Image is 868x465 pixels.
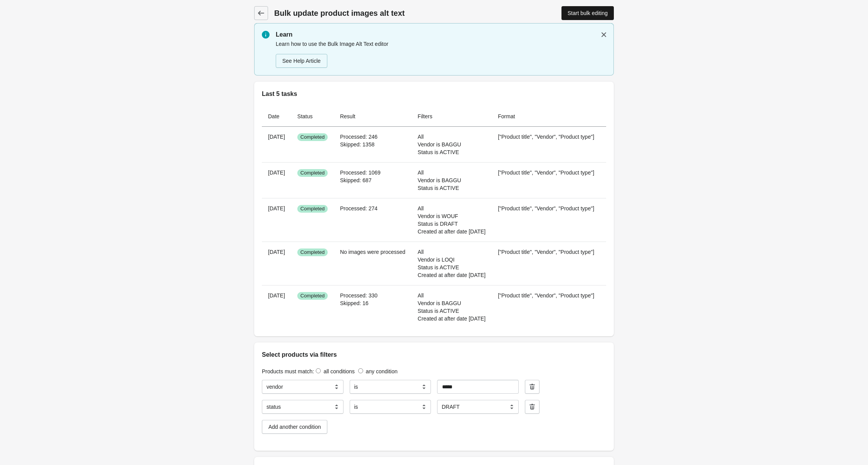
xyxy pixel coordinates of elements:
[561,6,614,20] a: Start bulk editing
[492,106,600,127] th: Format
[282,58,321,64] div: See Help Article
[334,106,412,127] th: Result
[334,162,412,198] td: Processed: 1069 Skipped: 687
[297,205,328,213] span: Completed
[334,127,412,162] td: Processed: 246 Skipped: 1358
[334,242,412,285] td: No images were processed
[492,198,600,242] td: ["Product title", "Vendor", "Product type"]
[412,242,492,285] td: All Vendor is LOQI Status is ACTIVE Created at after date [DATE]
[334,285,412,329] td: Processed: 330 Skipped: 16
[334,198,412,242] td: Processed: 274
[262,198,291,242] th: [DATE]
[492,127,600,162] td: ["Product title", "Vendor", "Product type"]
[492,162,600,198] td: ["Product title", "Vendor", "Product type"]
[297,169,328,177] span: Completed
[262,242,291,285] th: [DATE]
[412,285,492,329] td: All Vendor is BAGGU Status is ACTIVE Created at after date [DATE]
[262,285,291,329] th: [DATE]
[568,10,608,16] div: Start bulk editing
[268,424,321,430] div: Add another condition
[492,285,600,329] td: ["Product title", "Vendor", "Product type"]
[262,420,327,434] button: Add another condition
[412,106,492,127] th: Filters
[291,106,334,127] th: Status
[297,248,328,256] span: Completed
[262,89,606,99] h2: Last 5 tasks
[262,162,291,198] th: [DATE]
[412,198,492,242] td: All Vendor is WOUF Status is DRAFT Created at after date [DATE]
[297,133,328,141] span: Completed
[412,127,492,162] td: All Vendor is BAGGU Status is ACTIVE
[262,350,606,359] h2: Select products via filters
[600,106,637,127] th: View Task
[262,367,606,375] div: Products must match:
[276,30,606,39] p: Learn
[262,127,291,162] th: [DATE]
[412,162,492,198] td: All Vendor is BAGGU Status is ACTIVE
[274,8,477,18] h1: Bulk update product images alt text
[262,106,291,127] th: Date
[492,242,600,285] td: ["Product title", "Vendor", "Product type"]
[323,368,355,374] label: all conditions
[276,54,327,68] a: See Help Article
[276,39,606,69] div: Learn how to use the Bulk Image Alt Text editor
[297,292,328,300] span: Completed
[366,368,398,374] label: any condition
